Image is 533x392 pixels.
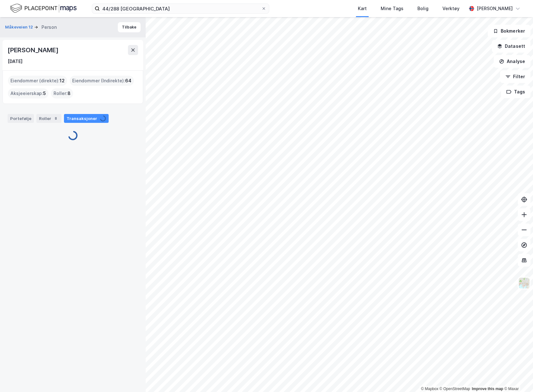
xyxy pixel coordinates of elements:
[10,3,77,14] img: logo.f888ab2527a4732fd821a326f86c7f29.svg
[67,90,71,97] span: 8
[118,22,141,32] button: Tilbake
[125,77,131,85] span: 64
[100,4,261,13] input: Søk på adresse, matrikkel, gårdeiere, leietakere eller personer
[477,5,513,12] div: [PERSON_NAME]
[8,76,67,86] div: Eiendommer (direkte) :
[501,362,533,392] iframe: Chat Widget
[70,76,134,86] div: Eiendommer (Indirekte) :
[64,114,109,123] div: Transaksjoner
[43,90,46,97] span: 5
[488,25,530,37] button: Bokmerker
[60,77,65,85] span: 12
[417,5,428,12] div: Bolig
[51,88,73,98] div: Roller :
[53,115,59,122] div: 8
[442,5,460,12] div: Verktøy
[421,387,438,391] a: Mapbox
[440,387,470,391] a: OpenStreetMap
[5,24,34,30] button: Måkeveien 12
[494,55,530,68] button: Analyse
[41,23,57,31] div: Person
[8,88,48,98] div: Aksjeeierskap :
[381,5,403,12] div: Mine Tags
[518,277,530,289] img: Z
[36,114,61,123] div: Roller
[472,387,503,391] a: Improve this map
[501,85,530,98] button: Tags
[68,130,78,141] img: spinner.a6d8c91a73a9ac5275cf975e30b51cfb.svg
[492,40,530,53] button: Datasett
[500,70,530,83] button: Filter
[501,362,533,392] div: Kontrollprogram for chat
[8,114,34,123] div: Portefølje
[8,45,60,55] div: [PERSON_NAME]
[8,58,22,65] div: [DATE]
[358,5,367,12] div: Kart
[100,115,106,122] img: spinner.a6d8c91a73a9ac5275cf975e30b51cfb.svg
